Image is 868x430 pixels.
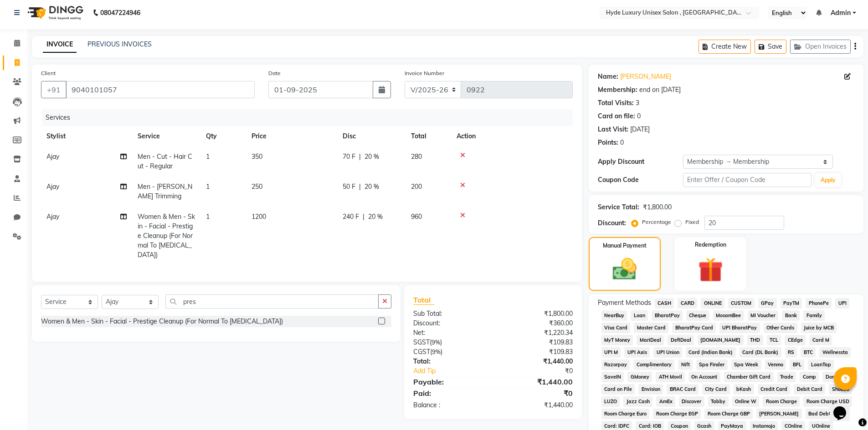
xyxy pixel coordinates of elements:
span: LUZO [601,396,620,407]
label: Fixed [685,218,699,226]
span: GMoney [627,372,652,382]
span: BharatPay [652,310,683,321]
span: [PERSON_NAME] [756,409,802,419]
span: UPI [835,298,849,309]
span: CARD [678,298,697,309]
span: Men - [PERSON_NAME] Trimming [138,182,192,200]
span: CUSTOM [728,298,755,309]
span: UPI Union [653,347,682,358]
span: BRAC Card [667,384,699,395]
span: Juice by MCB [801,323,837,333]
span: Bank [782,310,800,321]
span: Family [803,310,825,321]
span: Card (DL Bank) [740,347,781,358]
span: UPI BharatPay [719,323,760,333]
div: ₹109.83 [493,338,580,347]
div: ₹1,440.00 [493,400,580,410]
span: GPay [758,298,777,309]
span: 250 [252,182,262,191]
span: City Card [702,384,730,395]
button: Apply [815,173,841,187]
th: Total [406,126,451,147]
div: Paid: [406,388,493,399]
label: Invoice Number [405,69,444,77]
span: Bad Debts [806,409,836,419]
span: UPI Axis [624,347,650,358]
span: | [363,212,365,222]
a: Add Tip [406,366,507,376]
span: UPI M [601,347,621,358]
div: Service Total: [598,202,639,212]
iframe: chat widget [830,394,859,421]
span: MariDeal [637,335,664,345]
span: Jazz Cash [623,396,652,407]
div: Membership: [598,85,637,95]
span: Payment Methods [598,298,651,308]
span: Complimentary [633,359,674,370]
span: 1200 [252,212,266,221]
div: Payable: [406,376,493,387]
span: [DOMAIN_NAME] [698,335,744,345]
a: [PERSON_NAME] [620,72,671,81]
span: CASH [655,298,674,309]
label: Date [268,69,281,77]
span: Debit Card [794,384,825,395]
span: 1 [206,182,210,191]
label: Redemption [695,241,726,249]
span: SaveIN [601,372,624,382]
span: Envision [638,384,663,395]
div: ₹1,800.00 [643,202,672,212]
span: ATH Movil [656,372,685,382]
div: Name: [598,72,618,81]
span: AmEx [656,396,675,407]
div: [DATE] [630,125,650,134]
div: ₹1,800.00 [493,309,580,319]
img: _gift.svg [690,254,731,285]
span: Tabby [708,396,729,407]
input: Search or Scan [165,294,379,309]
th: Disc [337,126,406,147]
span: 350 [252,152,262,161]
span: DefiDeal [668,335,694,345]
span: 9% [431,339,440,346]
a: INVOICE [43,36,77,53]
span: Room Charge GBP [704,409,753,419]
span: Total [413,295,434,305]
button: Save [755,40,786,54]
span: TCL [767,335,781,345]
span: Shoutlo [829,384,852,395]
span: Visa Card [601,323,631,333]
th: Qty [200,126,246,147]
span: 50 F [343,182,355,192]
div: ₹109.83 [493,347,580,357]
label: Client [41,69,56,77]
span: Women & Men - Skin - Facial - Prestige Cleanup (For Normal To [MEDICAL_DATA]) [138,212,195,259]
div: Apply Discount [598,157,683,167]
span: 280 [411,152,422,161]
div: ₹360.00 [493,319,580,328]
img: _cash.svg [605,255,644,283]
th: Service [132,126,200,147]
div: Card on file: [598,111,635,121]
span: CGST [413,348,430,356]
span: MI Voucher [748,310,779,321]
div: ₹0 [508,366,580,376]
span: Spa Week [731,359,761,370]
span: 20 % [368,212,383,222]
div: Balance : [406,400,493,410]
div: Coupon Code [598,175,683,185]
span: Master Card [634,323,668,333]
span: RS [785,347,797,358]
div: Discount: [406,319,493,328]
button: Open Invoices [790,40,851,54]
span: Room Charge Euro [601,409,650,419]
div: ( ) [406,347,493,357]
span: 9% [432,348,441,355]
div: Last Visit: [598,125,628,134]
span: | [359,182,361,192]
th: Stylist [41,126,132,147]
input: Search by Name/Mobile/Email/Code [66,81,255,98]
label: Manual Payment [603,242,647,250]
span: Spa Finder [696,359,728,370]
span: PhonePe [806,298,832,309]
